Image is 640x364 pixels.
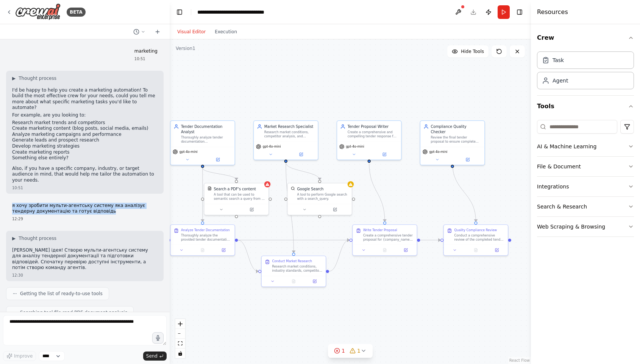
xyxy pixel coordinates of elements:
[514,7,525,17] button: Hide right sidebar
[461,48,484,54] span: Hide Tools
[130,27,148,36] button: Switch to previous chat
[175,348,185,358] button: toggle interactivity
[287,183,352,215] div: SerplyWebSearchToolGoogle SearchA tool to perform Google search with a search_query.
[537,96,634,117] button: Tools
[320,207,350,213] button: Open in side panel
[151,27,164,36] button: Start a new chat
[20,310,127,316] span: Searching tool file read PDF document analysis
[170,224,235,256] div: Analyze Tender DocumentationThoroughly analyze the provided tender documentation {tender_document...
[348,130,398,138] div: Create a comprehensive and compelling tender response for {company_name} that addresses all requi...
[215,247,233,253] button: Open in side panel
[12,149,158,156] li: Create marketing reports
[208,187,212,191] img: PDFSearchTool
[14,353,33,359] span: Improve
[204,183,269,215] div: PDFSearchToolSearch a PDF's contentA tool that can be used to semantic search a query from a PDF'...
[263,145,281,149] span: gpt-4o-mini
[12,216,158,222] div: 12:29
[15,3,61,20] img: Logo
[20,291,103,297] span: Getting the list of ready-to-use tools
[537,8,568,17] h4: Resources
[238,238,258,274] g: Edge from 6dd5999e-8de0-4531-9bec-ef159a8e0d04 to bbe6daa2-451e-4b77-82fd-167b20392214
[370,151,399,157] button: Open in side panel
[509,358,530,362] a: React Flow attribution
[297,193,348,201] div: A tool to perform Google search with a search_query.
[12,235,16,241] span: ▶
[3,351,36,361] button: Improve
[12,155,158,161] li: Something else entirely?
[447,45,489,58] button: Hide Tools
[175,329,185,339] button: zoom out
[214,187,256,192] div: Search a PDF's content
[253,120,318,160] div: Market Research SpecialistResearch market conditions, competitor analysis, and industry standards...
[453,157,482,163] button: Open in side panel
[146,353,158,359] span: Send
[261,255,326,287] div: Conduct Market ResearchResearch market conditions, industry standards, competitor analysis, and p...
[357,347,361,355] span: 1
[12,247,158,271] p: [PERSON_NAME] ідея! Створю мульти-агентську систему для аналізу тендерної документації та підгото...
[197,8,283,16] nav: breadcrumb
[192,247,214,253] button: No output available
[264,130,315,138] div: Research market conditions, competitor analysis, and industry standards related to {tender_subjec...
[12,272,158,278] div: 12:30
[12,75,16,81] span: ▶
[19,235,56,241] span: Thought process
[237,207,267,213] button: Open in side panel
[12,137,158,143] li: Generate leads and prospect research
[283,163,322,180] g: Edge from 9091a44f-0b5b-4e52-b872-99f3ee7782bf to a4b298f8-7fed-4c27-a6f6-376b4d876209
[329,238,350,274] g: Edge from bbe6daa2-451e-4b77-82fd-167b20392214 to bddf250c-19b7-481c-9248-66bcc8deb5b0
[175,319,185,358] div: React Flow controls
[152,332,164,344] button: Click to speak your automation idea
[175,339,185,348] button: fit view
[12,126,158,132] li: Create marketing content (blog posts, social media, emails)
[286,151,316,157] button: Open in side panel
[12,112,158,118] p: For example, are you looking to:
[134,56,158,62] div: 10:51
[180,150,198,154] span: gpt-4o-mini
[238,238,349,243] g: Edge from 6dd5999e-8de0-4531-9bec-ef159a8e0d04 to bddf250c-19b7-481c-9248-66bcc8deb5b0
[214,193,265,201] div: A tool that can be used to semantic search a query from a PDF's content.
[12,143,158,149] li: Develop marketing strategies
[537,177,634,196] button: Integrations
[537,197,634,216] button: Search & Research
[420,120,485,165] div: Compliance Quality CheckerReview the final tender proposal to ensure complete compliance with all...
[537,137,634,156] button: AI & Machine Learning
[210,27,242,36] button: Execution
[346,145,364,149] span: gpt-4o-mini
[397,247,415,253] button: Open in side panel
[450,163,479,221] g: Edge from 0f80c703-5e1a-45d8-b237-7edc528f1105 to 82c28235-ef4e-4e1d-bc11-731dd3917d8f
[181,135,231,144] div: Thoroughly analyze tender documentation {tender_documents}, extract key requirements, evaluation ...
[443,224,509,256] div: Quality Compliance ReviewConduct a comprehensive review of the completed tender proposal to ensur...
[291,187,295,191] img: SerplyWebSearchTool
[12,87,158,111] p: I'd be happy to help you create a marketing automation! To build the most effective crew for your...
[537,27,634,48] button: Crew
[19,75,56,81] span: Thought process
[12,235,56,241] button: ▶Thought process
[374,247,396,253] button: No output available
[12,75,56,81] button: ▶Thought process
[272,264,322,273] div: Research market conditions, industry standards, competitor analysis, and pricing benchmarks relat...
[175,319,185,329] button: zoom in
[553,77,568,84] div: Agent
[363,233,414,241] div: Create a comprehensive tender proposal for {company_name} that addresses all requirements identif...
[363,228,397,232] div: Write Tender Proposal
[367,163,387,221] g: Edge from 44d57857-d2aa-4254-9e99-0e6bbacaf04c to bddf250c-19b7-481c-9248-66bcc8deb5b0
[67,8,86,17] div: BETA
[488,247,506,253] button: Open in side panel
[143,352,167,361] button: Send
[200,168,205,222] g: Edge from 6279c523-5374-4402-97c2-e3af5161c8c6 to 6dd5999e-8de0-4531-9bec-ef159a8e0d04
[173,27,210,36] button: Visual Editor
[537,157,634,176] button: File & Document
[465,247,487,253] button: No output available
[176,45,195,51] div: Version 1
[429,150,447,154] span: gpt-4o-mini
[348,124,398,129] div: Tender Proposal Writer
[200,168,239,180] g: Edge from 6279c523-5374-4402-97c2-e3af5161c8c6 to 5a99353e-944d-4ede-8ef6-32e3da3a50c7
[134,48,158,54] p: marketing
[537,217,634,236] button: Web Scraping & Browsing
[203,157,233,163] button: Open in side panel
[12,166,158,184] p: Also, if you have a specific company, industry, or target audience in mind, that would help me ta...
[12,120,158,126] li: Research market trends and competitors
[181,124,231,134] div: Tender Documentation Analyst
[306,278,323,284] button: Open in side panel
[537,48,634,95] div: Crew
